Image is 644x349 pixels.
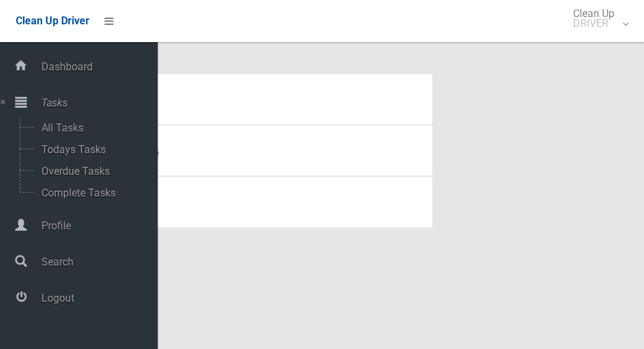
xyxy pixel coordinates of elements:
span: Profile [37,220,158,232]
span: Overdue Tasks [37,165,147,177]
a: Clean Up Driver [16,11,89,31]
span: Clean Up [566,9,628,28]
span: Tasks [37,97,158,109]
small: DRIVER [573,18,614,28]
span: Logout [37,292,158,304]
span: Complete Tasks [37,187,147,199]
span: Search [37,256,158,268]
span: Dashboard [37,60,158,73]
span: Todays Tasks [37,143,147,156]
span: Clean Up Driver [16,14,89,27]
span: All Tasks [37,122,147,134]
